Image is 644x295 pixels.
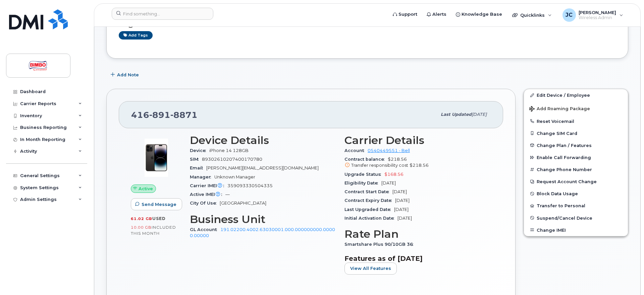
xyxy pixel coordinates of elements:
[131,225,176,236] span: included this month
[149,110,170,120] span: 891
[422,8,451,21] a: Alerts
[524,212,628,224] button: Suspend/Cancel Device
[537,143,592,148] span: Change Plan / Features
[384,172,404,177] span: $168.56
[190,157,202,162] span: SIM
[344,198,395,203] span: Contract Expiry Date
[344,157,388,162] span: Contract balance
[432,11,446,18] span: Alerts
[344,148,368,153] span: Account
[392,189,407,194] span: [DATE]
[537,215,592,220] span: Suspend/Cancel Device
[220,201,266,206] span: [GEOGRAPHIC_DATA]
[524,101,628,115] button: Add Roaming Package
[524,175,628,188] button: Request Account Change
[451,8,507,21] a: Knowledge Base
[410,163,429,168] span: $218.56
[566,11,573,19] span: JC
[472,112,487,117] span: [DATE]
[344,263,397,275] button: View All Features
[139,186,153,192] span: Active
[524,115,628,127] button: Reset Voicemail
[344,207,394,212] span: Last Upgraded Date
[225,192,230,197] span: —
[131,216,152,221] span: 61.02 GB
[524,139,628,151] button: Change Plan / Features
[170,110,198,120] span: 8871
[381,180,396,186] span: [DATE]
[227,183,273,188] span: 359093330504335
[524,188,628,200] button: Block Data Usage
[206,165,319,170] span: [PERSON_NAME][EMAIL_ADDRESS][DOMAIN_NAME]
[368,148,410,153] a: 0540449551 - Bell
[344,228,491,240] h3: Rate Plan
[106,69,145,81] button: Add Note
[190,201,220,206] span: City Of Use
[344,216,397,221] span: Initial Activation Date
[507,8,556,22] div: Quicklinks
[524,163,628,175] button: Change Phone Number
[344,242,417,247] span: Smartshare Plus 90/10GB 36
[398,11,417,18] span: Support
[394,207,409,212] span: [DATE]
[190,227,220,232] span: GL Account
[524,89,628,101] a: Edit Device / Employee
[529,106,590,113] span: Add Roaming Package
[558,8,628,22] div: Jeff Cantone
[131,110,198,120] span: 416
[524,151,628,163] button: Enable Call Forwarding
[117,72,139,78] span: Add Note
[190,174,214,179] span: Manager
[351,163,408,168] span: Transfer responsibility cost
[462,11,502,18] span: Knowledge Base
[344,172,384,177] span: Upgrade Status
[344,254,491,263] h3: Features as of [DATE]
[142,201,176,208] span: Send Message
[579,10,616,15] span: [PERSON_NAME]
[214,174,255,179] span: Unknown Manager
[397,216,412,221] span: [DATE]
[350,265,391,272] span: View All Features
[119,31,153,40] a: Add tags
[395,198,410,203] span: [DATE]
[202,157,262,162] span: 89302610207400170780
[344,189,392,194] span: Contract Start Date
[524,224,628,236] button: Change IMEI
[520,12,545,18] span: Quicklinks
[152,216,166,221] span: used
[190,213,336,225] h3: Business Unit
[190,148,209,153] span: Device
[119,20,616,28] h3: Tags List
[190,227,335,238] a: 191.02200.4002.63030001.000.000000000.00000.00000
[131,198,182,210] button: Send Message
[344,134,491,146] h3: Carrier Details
[190,134,336,146] h3: Device Details
[344,180,381,186] span: Eligibility Date
[190,183,227,188] span: Carrier IMEI
[190,192,225,197] span: Active IMEI
[524,200,628,212] button: Transfer to Personal
[388,8,422,21] a: Support
[344,157,491,169] span: $218.56
[537,155,591,160] span: Enable Call Forwarding
[579,15,616,20] span: Wireless Admin
[524,127,628,139] button: Change SIM Card
[190,165,206,170] span: Email
[441,112,472,117] span: Last updated
[209,148,249,153] span: iPhone 14 128GB
[112,8,213,20] input: Find something...
[131,225,152,230] span: 10.00 GB
[136,138,176,178] img: image20231002-3703462-njx0qo.jpeg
